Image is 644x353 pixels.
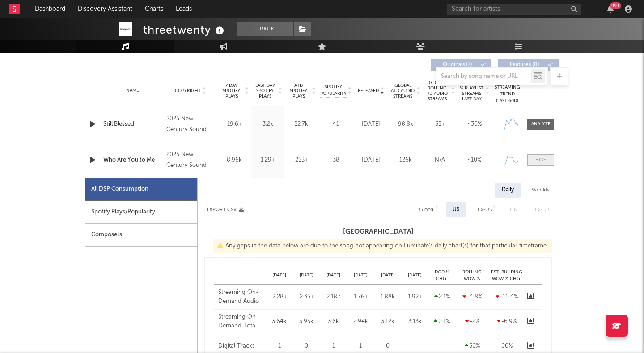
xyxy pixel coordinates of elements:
div: Streaming On-Demand Audio [218,288,263,306]
div: 38 [320,156,352,165]
div: [DATE] [374,272,402,279]
button: 99+ [607,5,614,13]
div: 1.92k [403,293,426,302]
a: Who Are You to Me [103,156,162,165]
div: 2.18k [322,293,345,302]
div: 0 [377,342,399,351]
div: Global Streaming Trend (Last 60D) [494,77,521,104]
div: 3.6k [322,317,345,326]
span: Released [358,88,379,94]
div: 50 % [458,342,487,351]
div: - [431,342,453,351]
h3: [GEOGRAPHIC_DATA] [198,226,559,237]
div: 99 + [610,2,621,9]
div: Ex-US [478,204,492,215]
span: ATD Spotify Plays [287,83,310,99]
div: Global [419,204,435,215]
div: 3.12k [377,317,399,326]
div: 0 0 % [491,342,522,351]
div: 1 [268,342,291,351]
span: Features ( 0 ) [504,62,545,68]
div: Streaming On-Demand Total [218,313,263,330]
button: Track [237,22,293,36]
div: ~ 10 % [459,156,489,165]
span: Originals ( 7 ) [437,62,478,68]
div: [DATE] [356,156,386,165]
div: 55k [425,120,455,129]
div: 19.6k [220,120,249,129]
div: 2.35k [295,293,318,302]
div: All DSP Consumption [91,184,148,195]
span: Copyright [175,88,201,94]
span: Last Day Spotify Plays [253,83,277,99]
div: 3.64k [268,317,291,326]
div: [DATE] [401,272,428,279]
div: -4.8 % [458,293,487,302]
div: All DSP Consumption [85,178,197,201]
div: 3.2k [253,120,282,129]
div: threetwenty [143,22,226,37]
div: 8.96k [220,156,249,165]
input: Search for artists [447,4,581,15]
button: Export CSV [207,207,244,213]
div: US [453,204,460,215]
div: - [403,342,426,351]
div: 2.94k [349,317,372,326]
div: Weekly [525,183,556,198]
div: N/A [425,156,455,165]
div: 1.76k [349,293,372,302]
div: [DATE] [293,272,320,279]
div: -6.9 % [491,317,522,326]
div: -10.4 % [491,293,522,302]
div: Any gaps in the data below are due to the song not appearing on Luminate's daily chart(s) for tha... [213,239,552,253]
div: DoD % Chg. [428,269,455,282]
div: 2025 New Century Sound [166,149,215,171]
div: 98.8k [390,120,420,129]
span: Global ATD Audio Streams [390,83,415,99]
span: Spotify Popularity [320,84,347,97]
div: 3.95k [295,317,318,326]
div: Composers [85,224,197,247]
input: Search by song name or URL [436,73,531,80]
div: 0.1 % [431,317,453,326]
div: [DATE] [356,120,386,129]
button: Features(0) [498,59,559,71]
div: Name [103,87,162,94]
span: Global Rolling 7D Audio Streams [425,80,449,102]
div: 0 [295,342,318,351]
button: Originals(7) [431,59,491,71]
div: [DATE] [320,272,347,279]
a: Still Blessed [103,120,162,129]
div: 1.29k [253,156,282,165]
div: 1 [349,342,372,351]
div: -2 % [458,317,487,326]
div: [DATE] [266,272,293,279]
div: Digital Tracks [218,342,263,351]
div: Est. Building WoW % Chg. [489,269,525,282]
div: 2025 New Century Sound [166,114,215,135]
span: Estimated % Playlist Streams Last Day [459,80,484,102]
div: 126k [390,156,420,165]
div: 52.7k [287,120,316,129]
div: 41 [320,120,352,129]
div: 1.88k [377,293,399,302]
div: [DATE] [347,272,374,279]
div: Daily [495,183,521,198]
span: 7 Day Spotify Plays [220,83,243,99]
div: 2.1 % [431,293,453,302]
div: 253k [287,156,316,165]
div: Spotify Plays/Popularity [85,201,197,224]
div: 3.13k [403,317,426,326]
div: ~ 30 % [459,120,489,129]
div: Rolling WoW % Chg. [455,269,489,282]
div: 2.28k [268,293,291,302]
div: 1 [322,342,345,351]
